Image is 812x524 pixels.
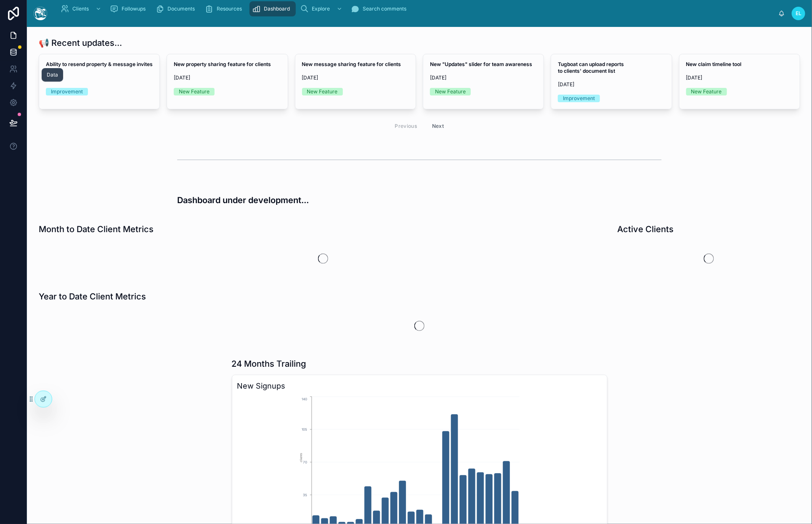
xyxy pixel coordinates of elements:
[686,61,742,67] strong: New claim timeline tool
[302,427,307,431] tspan: 105
[232,358,306,370] h1: 24 Months Trailing
[51,88,83,95] div: Improvement
[237,380,602,392] h3: New Signups
[307,88,338,95] div: New Feature
[297,1,347,16] a: Explore
[58,1,106,16] a: Clients
[39,37,122,49] h1: 📢 Recent updates...
[264,5,290,12] span: Dashboard
[167,5,195,12] span: Documents
[47,71,58,78] div: Data
[39,223,154,235] h1: Month to Date Client Metrics
[558,61,625,74] strong: Tugboat can upload reports to clients' document list
[430,61,532,67] strong: New "Updates" slider for team awareness
[299,453,303,462] tspan: clients
[558,81,665,88] span: [DATE]
[46,74,153,81] span: [DATE]
[179,88,210,95] div: New Feature
[202,1,248,16] a: Resources
[39,291,146,302] h1: Year to Date Client Metrics
[46,61,153,67] strong: Ability to resend property & message invites
[348,1,412,16] a: Search comments
[174,74,281,81] span: [DATE]
[363,5,406,12] span: Search comments
[34,7,47,20] img: App logo
[686,74,793,81] span: [DATE]
[302,397,307,401] tspan: 140
[249,1,296,16] a: Dashboard
[217,5,242,12] span: Resources
[691,88,722,95] div: New Feature
[153,1,201,16] a: Documents
[174,61,271,67] strong: New property sharing feature for clients
[167,54,288,109] a: New property sharing feature for clients[DATE]New Feature
[39,54,160,109] a: Ability to resend property & message invites[DATE]Improvement
[303,493,307,497] tspan: 35
[551,54,672,109] a: Tugboat can upload reports to clients' document list[DATE]Improvement
[312,5,330,12] span: Explore
[563,95,595,102] div: Improvement
[302,61,401,67] strong: New message sharing feature for clients
[426,119,450,132] button: Next
[107,1,151,16] a: Followups
[679,54,800,109] a: New claim timeline tool[DATE]New Feature
[303,460,307,464] tspan: 70
[430,74,537,81] span: [DATE]
[423,54,544,109] a: New "Updates" slider for team awareness[DATE]New Feature
[295,54,416,109] a: New message sharing feature for clients[DATE]New Feature
[177,194,662,206] h3: Dashboard under development...
[302,74,409,81] span: [DATE]
[72,5,89,12] span: Clients
[796,10,801,17] span: EL
[618,223,674,235] h1: Active Clients
[435,88,466,95] div: New Feature
[122,5,146,12] span: Followups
